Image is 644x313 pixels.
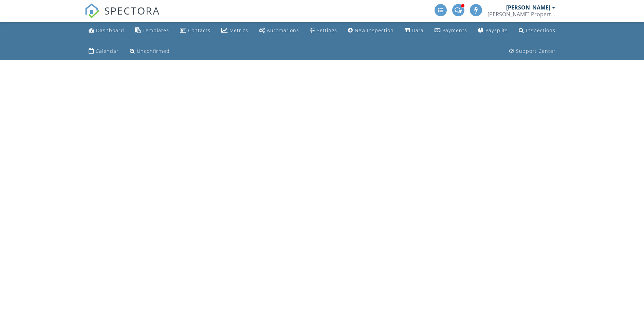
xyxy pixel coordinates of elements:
div: Unconfirmed [137,48,170,54]
div: Settings [317,27,337,34]
div: Kelley Property Inspections, LLC [487,11,555,18]
div: Metrics [229,27,248,34]
a: Support Center [507,45,558,58]
div: Dashboard [96,27,124,34]
a: Paysplits [475,24,511,37]
div: New Inspection [355,27,394,34]
div: Paysplits [485,27,508,34]
a: Settings [307,24,340,37]
a: Data [402,24,426,37]
a: Dashboard [86,24,127,37]
img: The Best Home Inspection Software - Spectora [85,3,99,18]
div: Payments [442,27,467,34]
a: Contacts [177,24,213,37]
a: Automations (Advanced) [256,24,302,37]
div: [PERSON_NAME] [506,4,550,11]
span: SPECTORA [104,3,160,18]
a: SPECTORA [85,9,160,23]
a: Inspections [516,24,558,37]
div: Support Center [516,48,556,54]
div: Templates [143,27,169,34]
a: Unconfirmed [127,45,172,58]
a: New Inspection [345,24,397,37]
a: Calendar [86,45,122,58]
div: Contacts [188,27,210,34]
div: Calendar [96,48,119,54]
a: Payments [432,24,470,37]
a: Templates [132,24,172,37]
div: Automations [267,27,299,34]
div: Inspections [526,27,555,34]
div: Data [412,27,424,34]
a: Metrics [219,24,251,37]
